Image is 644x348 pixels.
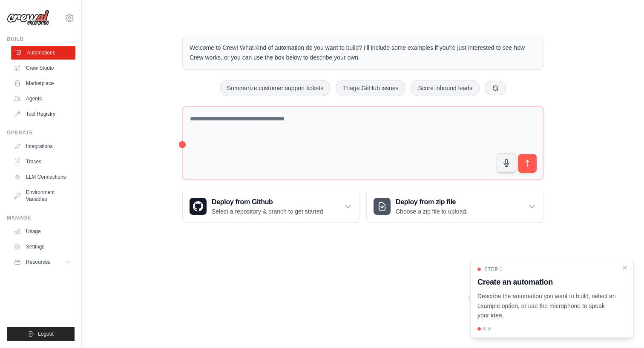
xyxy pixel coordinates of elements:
[10,185,75,206] a: Environment Variables
[10,140,75,153] a: Integrations
[396,197,468,207] h3: Deploy from zip file
[38,331,54,337] span: Logout
[10,107,75,121] a: Tool Registry
[10,225,75,238] a: Usage
[10,155,75,168] a: Traces
[212,197,325,207] h3: Deploy from Github
[190,43,536,63] p: Welcome to Crew! What kind of automation do you want to build? I'll include some examples if you'...
[11,46,75,60] a: Automations
[220,80,331,96] button: Summarize customer support tickets
[10,77,75,90] a: Marketplace
[10,61,75,75] a: Crew Studio
[7,129,75,136] div: Operate
[26,259,50,265] span: Resources
[411,80,480,96] button: Score inbound leads
[212,207,325,216] p: Select a repository & branch to get started.
[7,327,75,341] button: Logout
[10,92,75,106] a: Agents
[477,276,616,288] h3: Create an automation
[7,10,49,26] img: Logo
[621,264,628,271] button: Close walkthrough
[7,36,75,43] div: Build
[396,207,468,216] p: Choose a zip file to upload.
[10,170,75,184] a: LLM Connections
[7,214,75,221] div: Manage
[10,255,75,269] button: Resources
[484,266,503,273] span: Step 1
[601,307,644,348] iframe: Chat Widget
[10,240,75,254] a: Settings
[477,291,616,320] p: Describe the automation you want to build, select an example option, or use the microphone to spe...
[336,80,405,96] button: Triage GitHub issues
